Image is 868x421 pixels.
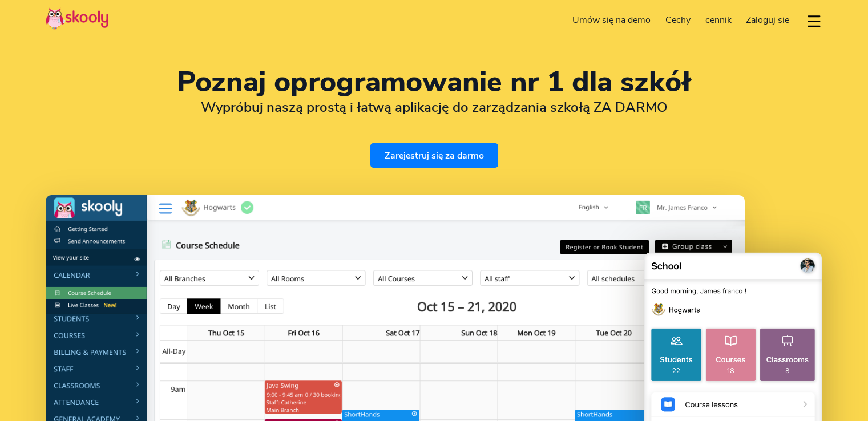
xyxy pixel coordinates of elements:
[746,14,789,26] span: Zaloguj sie
[698,11,739,29] a: cennik
[46,99,822,116] h2: Wypróbuj naszą prostą i łatwą aplikację do zarządzania szkołą ZA DARMO
[705,14,732,26] span: cennik
[806,8,822,34] button: dropdown menu
[738,11,797,29] a: Zaloguj sie
[370,143,498,168] a: Zarejestruj się za darmo
[566,11,659,29] a: Umów się na demo
[46,68,822,96] h1: Poznaj oprogramowanie nr 1 dla szkół
[46,7,108,30] img: Skooly
[658,11,698,29] a: Cechy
